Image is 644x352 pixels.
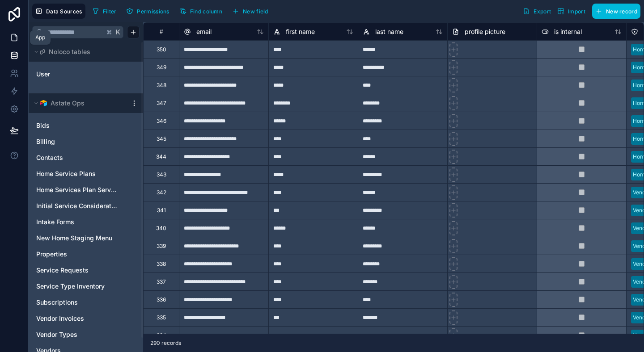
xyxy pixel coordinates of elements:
[32,295,140,310] div: Subscriptions
[36,330,77,339] span: Vendor Types
[32,134,140,149] div: Billing
[36,282,105,291] span: Service Type Inventory
[36,330,118,339] a: Vendor Types
[32,183,140,197] div: Home Services Plan Services
[36,121,50,130] span: Bids
[32,247,140,261] div: Properties
[32,97,127,109] button: Airtable LogoAstate Ops
[36,234,112,243] span: New Home Staging Menu
[36,250,118,259] a: Properties
[176,4,225,18] button: Find column
[157,64,166,71] div: 349
[36,201,118,210] a: Initial Service Considerations
[36,314,84,323] span: Vendor Invoices
[157,296,166,303] div: 336
[592,4,640,19] button: New record
[157,314,166,321] div: 335
[157,332,166,339] div: 334
[36,169,118,178] a: Home Service Plans
[32,231,140,245] div: New Home Staging Menu
[36,153,63,162] span: Contacts
[156,225,166,232] div: 340
[150,28,172,35] div: #
[157,189,166,196] div: 342
[157,46,166,53] div: 350
[36,266,89,275] span: Service Requests
[465,27,505,36] span: profile picture
[589,4,640,19] a: New record
[606,8,637,15] span: New record
[36,298,78,307] span: Subscriptions
[36,70,50,79] span: User
[32,199,140,213] div: Initial Service Considerations
[103,8,117,15] span: Filter
[115,29,121,35] span: K
[36,266,118,275] a: Service Requests
[534,8,551,15] span: Export
[157,243,166,250] div: 339
[32,46,134,58] button: Noloco tables
[32,118,140,133] div: Bids
[89,4,120,18] button: Filter
[157,260,166,268] div: 338
[32,67,140,81] div: User
[229,4,271,18] button: New field
[35,34,45,41] div: App
[36,185,118,194] a: Home Services Plan Services
[40,100,47,107] img: Airtable Logo
[32,263,140,277] div: Service Requests
[123,4,176,18] a: Permissions
[46,8,82,15] span: Data Sources
[32,311,140,326] div: Vendor Invoices
[36,298,118,307] a: Subscriptions
[243,8,268,15] span: New field
[51,99,85,108] span: Astate Ops
[150,339,181,347] span: 290 records
[520,4,554,19] button: Export
[157,135,166,142] div: 345
[36,314,118,323] a: Vendor Invoices
[36,121,118,130] a: Bids
[554,27,582,36] span: is internal
[157,171,166,178] div: 343
[36,137,118,146] a: Billing
[123,4,172,18] button: Permissions
[156,153,166,160] div: 344
[32,4,85,19] button: Data Sources
[36,250,67,259] span: Properties
[32,151,140,165] div: Contacts
[157,100,166,107] div: 347
[554,4,589,19] button: Import
[137,8,169,15] span: Permissions
[36,70,109,79] a: User
[157,82,166,89] div: 348
[32,327,140,342] div: Vendor Types
[32,279,140,293] div: Service Type Inventory
[568,8,585,15] span: Import
[375,27,403,36] span: last name
[286,27,315,36] span: first name
[36,218,74,226] span: Intake Forms
[36,218,118,226] a: Intake Forms
[36,137,55,146] span: Billing
[157,207,166,214] div: 341
[32,215,140,229] div: Intake Forms
[49,47,90,56] span: Noloco tables
[190,8,222,15] span: Find column
[157,117,166,125] div: 346
[36,153,118,162] a: Contacts
[196,27,212,36] span: email
[157,278,166,285] div: 337
[36,169,96,178] span: Home Service Plans
[36,282,118,291] a: Service Type Inventory
[32,167,140,181] div: Home Service Plans
[36,234,118,243] a: New Home Staging Menu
